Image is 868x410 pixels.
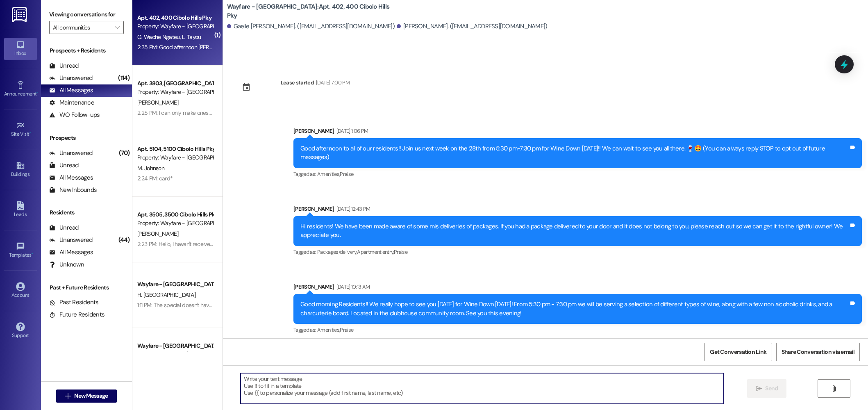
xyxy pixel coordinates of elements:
[49,149,93,157] div: Unanswered
[49,223,79,232] div: Unread
[49,260,84,269] div: Unknown
[41,208,132,217] div: Residents
[397,22,548,31] div: [PERSON_NAME]. ([EMAIL_ADDRESS][DOMAIN_NAME])
[49,111,100,119] div: WO Follow-ups
[137,88,213,96] div: Property: Wayfare - [GEOGRAPHIC_DATA]
[49,173,93,182] div: All Messages
[227,2,391,20] b: Wayfare - [GEOGRAPHIC_DATA]: Apt. 402, 400 Cibolo Hills Pky
[137,99,178,106] span: [PERSON_NAME]
[49,248,93,257] div: All Messages
[41,134,132,142] div: Prospects
[4,118,37,141] a: Site Visit •
[36,90,38,96] span: •
[4,159,37,181] a: Buildings
[334,282,370,291] div: [DATE] 10:13 AM
[293,246,862,258] div: Tagged as:
[137,301,361,309] div: 1:11 PM: The special doesn't have a set end date just yet but it could be taken away at any time!
[49,61,79,70] div: Unread
[334,205,370,213] div: [DATE] 12:43 PM
[710,348,766,356] span: Get Conversation Link
[74,392,108,400] span: New Message
[41,283,132,292] div: Past + Future Residents
[137,14,213,22] div: Apt. 402, 400 Cibolo Hills Pky
[137,79,213,88] div: Apt. 3803, [GEOGRAPHIC_DATA]
[4,239,37,262] a: Templates •
[137,342,213,350] div: Wayfare - [GEOGRAPHIC_DATA]
[41,46,132,55] div: Prospects + Residents
[49,98,94,107] div: Maintenance
[137,33,182,41] span: G. Wache Ngateu
[137,145,213,153] div: Apt. 5104, 5100 Cibolo Hills Pky
[116,234,132,246] div: (44)
[53,21,111,34] input: All communities
[137,43,333,51] div: 2:35 PM: Good afternoon [PERSON_NAME] Any update on the appliance service ?
[334,127,368,135] div: [DATE] 1:06 PM
[137,230,178,237] span: [PERSON_NAME]
[4,38,37,60] a: Inbox
[137,175,173,182] div: 2:24 PM: card*
[137,350,213,359] div: Property: Wayfare - [GEOGRAPHIC_DATA]
[137,240,329,248] div: 2:23 PM: Hello, I haven't received my trash can. Can I please receive them [DATE]?
[49,298,99,307] div: Past Residents
[49,186,97,194] div: New Inbounds
[116,72,132,84] div: (114)
[49,236,93,244] div: Unanswered
[765,384,778,393] span: Send
[117,147,132,159] div: (70)
[137,109,387,116] div: 2:25 PM: I can only make ones for whoever is listed on the lease, if you are needing an extra it ...
[137,153,213,162] div: Property: Wayfare - [GEOGRAPHIC_DATA]
[317,171,340,178] span: Amenities ,
[227,22,395,31] div: Gaelle [PERSON_NAME]. ([EMAIL_ADDRESS][DOMAIN_NAME])
[756,385,762,392] i: 
[65,393,71,399] i: 
[293,168,862,180] div: Tagged as:
[300,144,849,162] div: Good afternoon to all of our residents!! Join us next week on the 28th from 5:30 pm-7:30 pm for W...
[831,385,837,392] i: 
[115,24,119,31] i: 
[281,78,314,87] div: Lease started
[300,222,849,240] div: Hi residents! We have been made aware of some mis deliveries of packages. If you had a package de...
[49,86,93,95] div: All Messages
[317,326,340,333] span: Amenities ,
[314,78,350,87] div: [DATE] 7:00 PM
[300,300,849,318] div: Good morning Residents!! We really hope to see you [DATE] for Wine Down [DATE]! From 5:30 pm - 7:...
[782,348,854,356] span: Share Conversation via email
[747,379,787,398] button: Send
[293,127,862,138] div: [PERSON_NAME]
[4,280,37,302] a: Account
[49,310,105,319] div: Future Residents
[49,161,79,170] div: Unread
[137,219,213,228] div: Property: Wayfare - [GEOGRAPHIC_DATA]
[340,326,353,333] span: Praise
[293,205,862,216] div: [PERSON_NAME]
[137,280,213,289] div: Wayfare - [GEOGRAPHIC_DATA]
[182,33,201,41] span: L. Tayou
[357,248,394,255] span: Apartment entry ,
[56,389,117,403] button: New Message
[340,171,353,178] span: Praise
[4,320,37,342] a: Support
[49,74,93,82] div: Unanswered
[49,8,124,21] label: Viewing conversations for
[137,291,195,298] span: H. [GEOGRAPHIC_DATA]
[317,248,357,255] span: Packages/delivery ,
[776,343,860,361] button: Share Conversation via email
[137,22,213,31] div: Property: Wayfare - [GEOGRAPHIC_DATA]
[12,7,29,22] img: ResiDesk Logo
[704,343,772,361] button: Get Conversation Link
[293,282,862,294] div: [PERSON_NAME]
[4,199,37,221] a: Leads
[137,210,213,219] div: Apt. 3505, 3500 Cibolo Hills Pky
[293,324,862,336] div: Tagged as:
[30,130,31,136] span: •
[394,248,407,255] span: Praise
[32,251,33,257] span: •
[137,164,164,172] span: M. Johnson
